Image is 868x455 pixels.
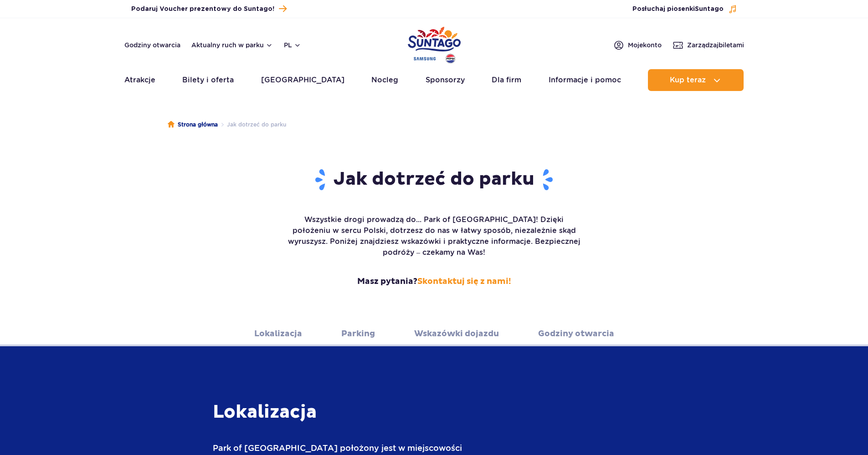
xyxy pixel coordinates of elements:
a: Bilety i oferta [182,69,234,91]
span: Posłuchaj piosenki [632,5,724,14]
a: Wskazówki dojazdu [414,321,499,346]
a: Skontaktuj się z nami! [417,276,511,287]
a: Lokalizacja [254,321,302,346]
button: Kup teraz [648,69,744,91]
span: Moje konto [628,40,662,50]
a: Parking [341,321,375,346]
span: Suntago [695,6,724,12]
span: Kup teraz [670,76,706,84]
p: Wszystkie drogi prowadzą do... Park of [GEOGRAPHIC_DATA]! Dzięki położeniu w sercu Polski, dotrze... [286,214,582,258]
a: Sponsorzy [426,69,465,91]
a: Godziny otwarcia [124,40,180,50]
a: Park of Poland [408,23,461,65]
a: Zarządzajbiletami [673,40,744,51]
a: Atrakcje [124,69,155,91]
strong: Masz pytania? [286,276,582,287]
li: Jak dotrzeć do parku [218,120,286,129]
a: Godziny otwarcia [538,321,614,346]
a: Informacje i pomoc [549,69,621,91]
span: Zarządzaj biletami [687,40,744,50]
h3: Lokalizacja [213,401,486,424]
button: pl [284,40,301,50]
button: Aktualny ruch w parku [191,41,273,49]
a: Dla firm [492,69,521,91]
a: Strona główna [168,120,218,129]
a: Podaruj Voucher prezentowy do Suntago! [131,3,287,15]
span: Podaruj Voucher prezentowy do Suntago! [131,5,274,14]
button: Posłuchaj piosenkiSuntago [632,5,737,14]
a: Mojekonto [613,40,662,51]
a: [GEOGRAPHIC_DATA] [261,69,344,91]
h1: Jak dotrzeć do parku [286,168,582,192]
a: Nocleg [371,69,398,91]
